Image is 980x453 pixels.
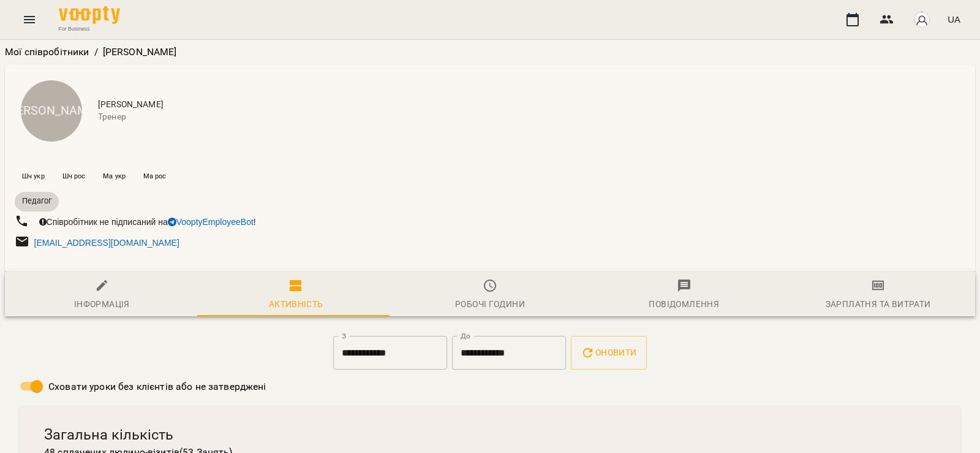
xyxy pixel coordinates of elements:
[103,172,126,182] p: Ма укр
[98,111,965,123] span: Тренер
[826,297,931,311] div: Зарплатня та Витрати
[103,45,177,59] p: [PERSON_NAME]
[44,425,936,444] span: Загальна кількість
[15,196,59,207] span: Педагог
[34,238,179,248] a: [EMAIL_ADDRESS][DOMAIN_NAME]
[5,45,975,59] nav: breadcrumb
[581,345,636,360] span: Оновити
[455,297,525,311] div: Робочі години
[37,214,258,231] div: Співробітник не підписаний на !
[168,217,254,227] a: VooptyEmployeeBot
[59,6,120,24] img: Voopty Logo
[48,379,266,394] span: Сховати уроки без клієнтів або не затверджені
[62,172,86,182] p: Шч рос
[74,297,130,311] div: Інформація
[15,5,44,34] button: Menu
[143,172,167,182] p: Ма рос
[269,297,323,311] div: Активність
[21,80,82,142] div: [PERSON_NAME]
[943,8,965,31] button: UA
[98,99,965,111] span: [PERSON_NAME]
[94,45,98,59] li: /
[22,172,45,182] p: Шч укр
[571,336,646,370] button: Оновити
[913,11,930,28] img: avatar_s.png
[649,297,719,311] div: Повідомлення
[948,13,960,26] span: UA
[59,25,120,32] span: For Business
[5,46,89,58] a: Мої співробітники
